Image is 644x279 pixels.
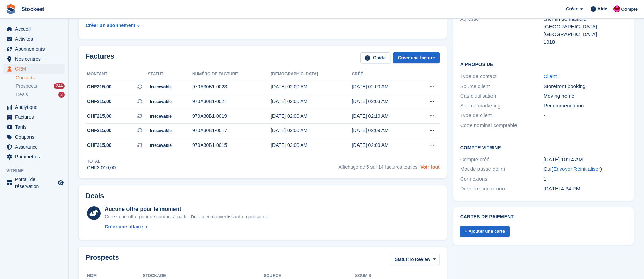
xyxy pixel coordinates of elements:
div: Total [87,158,116,164]
span: Aide [597,5,607,12]
span: Assurance [15,142,56,152]
h2: Factures [86,52,114,64]
div: Compte créé [460,156,544,164]
div: Dernière connexion [460,185,544,193]
a: menu [3,54,65,64]
div: [DATE] 02:00 AM [271,113,352,120]
a: Créer un abonnement [86,19,140,32]
span: CHF215,00 [87,113,112,120]
th: Créé [352,69,415,80]
div: Créer un abonnement [86,22,135,29]
button: Statut: To Review [391,254,439,265]
div: [DATE] 02:10 AM [352,113,415,120]
div: 3 [58,92,65,98]
div: Mot de passe défini [460,165,544,173]
a: menu [3,102,65,112]
a: menu [3,142,65,152]
div: [DATE] 02:00 AM [271,127,352,134]
div: Storefront booking [544,83,627,90]
div: [DATE] 02:09 AM [352,127,415,134]
div: [DATE] 02:00 AM [271,142,352,149]
a: menu [3,122,65,132]
span: Abonnements [15,44,56,54]
div: Créez une offre pour ce contact à partir d'ici ou en convertissant un prospect. [105,213,268,220]
div: Type de client [460,112,544,119]
span: Factures [15,112,56,122]
a: menu [3,176,65,190]
h2: Compte vitrine [460,144,627,151]
a: Prospects 244 [16,83,65,90]
div: [DATE] 02:00 AM [271,83,352,90]
th: Montant [86,69,148,80]
a: Deals 3 [16,91,65,98]
div: 244 [54,83,65,89]
div: [DATE] 02:09 AM [352,142,415,149]
div: 970A30B1-0017 [192,127,271,134]
a: Boutique d'aperçu [57,179,65,187]
a: Créer une facture [393,52,440,64]
div: Type de contact [460,73,544,80]
div: Code nominal comptable [460,122,544,129]
span: Créer [566,5,578,12]
span: CRM [15,64,56,74]
a: menu [3,152,65,162]
h2: Deals [86,192,104,200]
span: Statut: [394,256,409,263]
div: - [544,112,627,119]
a: menu [3,34,65,44]
span: Irrecevable [148,84,173,90]
div: 970A30B1-0015 [192,142,271,149]
a: menu [3,132,65,142]
a: Envoyer Réinitialiser [553,166,600,172]
time: 2024-09-09 14:34:45 UTC [544,186,580,191]
a: Stockeet [19,3,47,15]
a: Contacts [16,75,65,81]
div: Cas d'utilisation [460,92,544,100]
h2: Prospects [86,254,119,266]
span: Prospects [16,83,37,89]
a: menu [3,44,65,54]
div: [GEOGRAPHIC_DATA] [544,30,627,38]
a: Créer une affaire [105,223,268,230]
a: menu [3,24,65,34]
span: CHF215,00 [87,98,112,105]
span: Affichage de 5 sur 14 factures totales [338,164,417,170]
div: 970A30B1-0023 [192,83,271,90]
div: Moving home [544,92,627,100]
a: + Ajouter une carte [460,226,510,237]
span: ( ) [551,166,602,172]
span: Deals [16,91,28,98]
a: menu [3,64,65,74]
div: Créer une affaire [105,223,143,230]
div: [DATE] 02:00 AM [352,83,415,90]
a: Voir tout [420,164,440,170]
h2: A propos de [460,61,627,67]
div: Aucune offre pour le moment [105,205,268,213]
div: 1 [544,175,627,183]
span: CHF215,00 [87,127,112,134]
div: Adresse [460,15,544,46]
span: Irrecevable [148,98,173,105]
span: Activités [15,34,56,44]
span: Irrecevable [148,142,173,149]
span: Nos centres [15,54,56,64]
div: chemin de maillefer [544,15,627,23]
div: Recommendation [544,102,627,110]
span: Tarifs [15,122,56,132]
span: Compte [621,6,638,13]
th: Statut [148,69,192,80]
div: [DATE] 02:00 AM [271,98,352,105]
div: 1018 [544,38,627,46]
div: [DATE] 02:03 AM [352,98,415,105]
img: Valentin BURDET [613,5,620,12]
th: [DEMOGRAPHIC_DATA] [271,69,352,80]
a: menu [3,112,65,122]
div: Connexions [460,175,544,183]
span: Vitrine [6,167,68,174]
div: [GEOGRAPHIC_DATA] [544,23,627,31]
div: CHF3 010,00 [87,164,116,172]
span: Irrecevable [148,113,173,120]
span: Accueil [15,24,56,34]
div: 970A30B1-0019 [192,113,271,120]
span: Coupons [15,132,56,142]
